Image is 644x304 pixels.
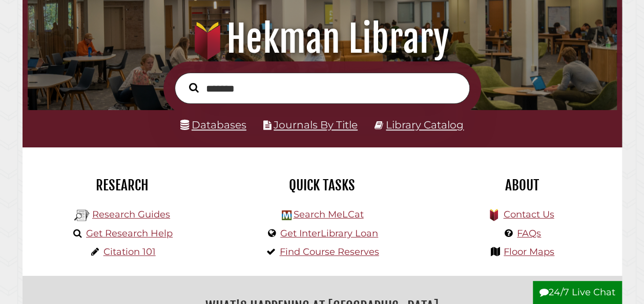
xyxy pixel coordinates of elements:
[386,119,464,131] a: Library Catalog
[103,246,156,257] a: Citation 101
[504,246,554,257] a: Floor Maps
[37,16,607,61] h1: Hekman Library
[282,210,292,220] img: Hekman Library Logo
[86,228,173,239] a: Get Research Help
[274,119,358,131] a: Journals By Title
[517,228,541,239] a: FAQs
[280,246,379,257] a: Find Course Reserves
[74,208,90,223] img: Hekman Library Logo
[430,177,614,194] h2: About
[280,228,378,239] a: Get InterLibrary Loan
[30,177,215,194] h2: Research
[92,209,170,220] a: Research Guides
[184,80,204,95] button: Search
[293,209,363,220] a: Search MeLCat
[189,82,199,93] i: Search
[503,209,554,220] a: Contact Us
[180,119,246,131] a: Databases
[230,177,414,194] h2: Quick Tasks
